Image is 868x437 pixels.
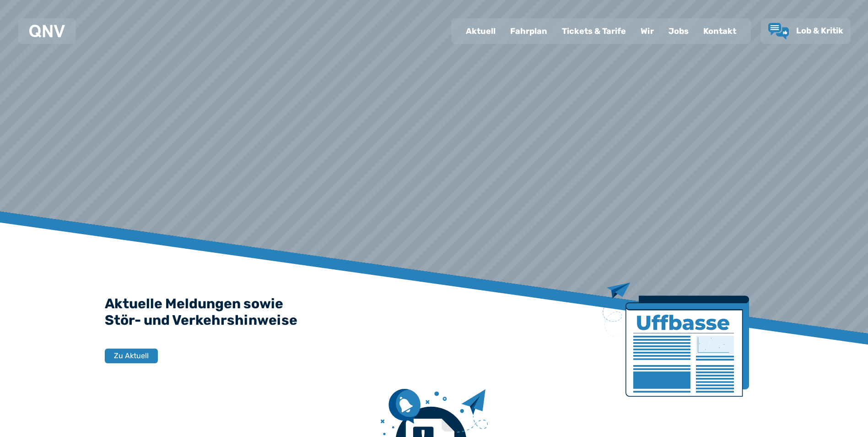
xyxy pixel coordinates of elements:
[105,295,764,328] h2: Aktuelle Meldungen sowie Stör- und Verkehrshinweise
[458,19,503,43] a: Aktuell
[768,23,843,39] a: Lob & Kritik
[105,349,158,363] button: Zu Aktuell
[661,19,696,43] a: Jobs
[796,26,843,36] span: Lob & Kritik
[29,25,65,38] img: QNV Logo
[603,283,749,397] img: Zeitung mit Titel Uffbase
[555,19,633,43] a: Tickets & Tarife
[503,19,555,43] a: Fahrplan
[29,22,65,40] a: QNV Logo
[633,19,661,43] a: Wir
[696,19,744,43] a: Kontakt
